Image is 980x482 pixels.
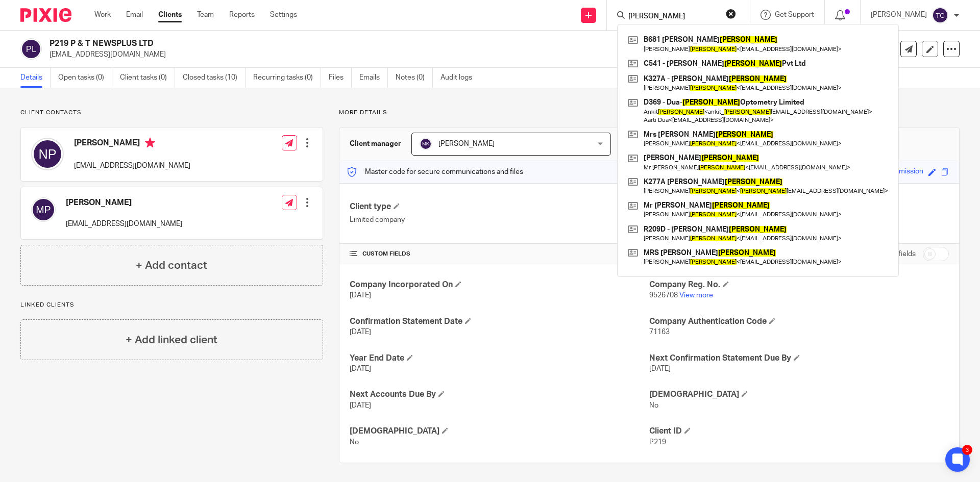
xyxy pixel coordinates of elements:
span: [DATE] [350,292,371,299]
a: Files [329,68,352,88]
h4: Company Authentication Code [649,316,949,327]
h4: Next Confirmation Statement Due By [649,353,949,364]
h4: Company Incorporated On [350,280,649,290]
h4: [DEMOGRAPHIC_DATA] [350,426,649,437]
span: [DATE] [649,365,671,372]
a: Settings [270,10,297,20]
a: View more [679,292,713,299]
p: Master code for secure communications and files [347,167,523,177]
a: Email [126,10,143,20]
i: Primary [145,138,155,148]
img: svg%3E [420,138,432,150]
span: [DATE] [350,402,371,409]
p: [EMAIL_ADDRESS][DOMAIN_NAME] [50,49,821,60]
img: svg%3E [20,38,42,60]
input: Search [627,12,719,21]
img: Pixie [20,8,71,22]
a: Reports [229,10,255,20]
h4: [PERSON_NAME] [74,138,190,150]
h4: CUSTOM FIELDS [350,250,649,258]
h3: Client manager [350,139,401,149]
span: 71163 [649,328,670,336]
p: Client contacts [20,109,323,117]
h2: P219 P & T NEWSPLUS LTD [50,38,667,49]
a: Emails [359,68,388,88]
a: Audit logs [440,68,480,88]
h4: Client type [350,201,649,212]
h4: Confirmation Statement Date [350,316,649,327]
a: Open tasks (0) [58,68,112,88]
p: More details [339,109,960,117]
h4: [PERSON_NAME] [66,197,182,208]
span: No [350,439,359,446]
p: [EMAIL_ADDRESS][DOMAIN_NAME] [66,219,182,229]
a: Work [94,10,111,20]
div: 3 [962,445,972,455]
a: Client tasks (0) [120,68,175,88]
a: Details [20,68,51,88]
a: Notes (0) [396,68,433,88]
h4: Client ID [649,426,949,437]
h4: Year End Date [350,353,649,364]
span: [DATE] [350,365,371,372]
a: Closed tasks (10) [183,68,246,88]
h4: [DEMOGRAPHIC_DATA] [649,389,949,400]
p: Linked clients [20,301,323,309]
span: [PERSON_NAME] [438,140,495,147]
span: [DATE] [350,328,371,336]
a: Recurring tasks (0) [253,68,321,88]
h4: Next Accounts Due By [350,389,649,400]
h4: + Add linked client [126,332,217,348]
h4: Company Reg. No. [649,280,949,290]
img: svg%3E [31,138,64,170]
img: svg%3E [932,7,948,23]
h4: + Add contact [136,258,207,273]
img: svg%3E [31,197,56,222]
p: Limited company [350,215,649,225]
p: [EMAIL_ADDRESS][DOMAIN_NAME] [74,161,190,171]
span: No [649,402,658,409]
span: Get Support [775,11,814,18]
span: P219 [649,439,666,446]
a: Team [197,10,214,20]
button: Clear [726,9,736,19]
p: [PERSON_NAME] [871,10,927,20]
a: Clients [158,10,182,20]
span: 9526708 [649,292,678,299]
